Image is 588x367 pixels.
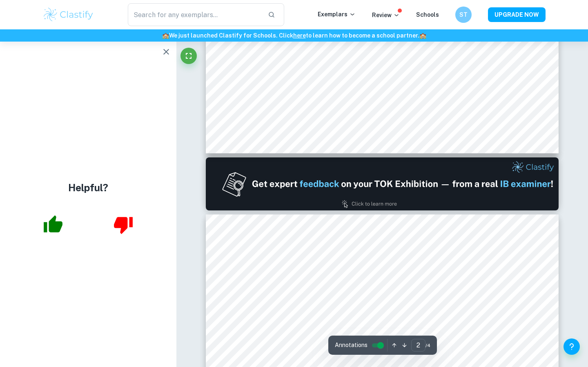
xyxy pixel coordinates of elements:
[318,10,356,19] p: Exemplars
[372,11,400,20] p: Review
[68,180,108,195] h4: Helpful?
[42,7,94,23] img: Clastify logo
[459,10,468,19] h6: ST
[419,32,426,39] span: 🏫
[162,32,169,39] span: 🏫
[563,338,580,355] button: Help and Feedback
[2,31,586,40] h6: We just launched Clastify for Schools. Click to learn how to become a school partner.
[180,48,197,64] button: Fullscreen
[416,11,439,18] a: Schools
[425,342,430,349] span: / 4
[488,7,546,22] button: UPGRADE NOW
[335,341,367,349] span: Annotations
[128,3,261,26] input: Search for any exemplars...
[206,157,559,210] img: Ad
[293,32,306,39] a: here
[455,7,472,23] button: ST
